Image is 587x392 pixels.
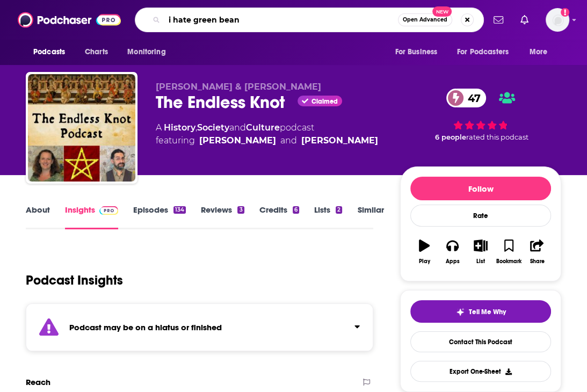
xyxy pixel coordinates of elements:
h2: Reach [26,377,50,387]
button: open menu [26,42,79,62]
a: Mark Sundaram [301,134,378,147]
span: Open Advanced [403,17,447,23]
div: 134 [173,206,186,214]
span: rated this podcast [466,133,528,141]
div: Play [419,258,430,265]
input: Search podcasts, credits, & more... [164,11,398,28]
button: Apps [438,233,466,271]
span: 6 people [435,133,466,141]
span: Monitoring [127,45,165,60]
a: InsightsPodchaser Pro [65,205,118,229]
button: tell me why sparkleTell Me Why [410,300,551,323]
a: Aven McMaster [199,134,276,147]
a: History [164,122,195,133]
span: 47 [457,89,486,107]
div: Apps [446,258,460,265]
div: Search podcasts, credits, & more... [135,8,484,32]
span: and [229,122,246,133]
img: The Endless Knot [28,74,135,182]
strong: Podcast may be on a hiatus or finished [69,322,222,332]
h1: Podcast Insights [26,272,123,288]
span: For Podcasters [457,45,509,60]
div: Rate [410,205,551,227]
a: Contact This Podcast [410,331,551,352]
button: Follow [410,177,551,200]
a: Reviews3 [201,205,244,229]
div: 2 [336,206,342,214]
img: Podchaser - Follow, Share and Rate Podcasts [18,10,121,30]
a: Lists2 [314,205,342,229]
img: User Profile [546,8,569,32]
button: open menu [450,42,524,62]
svg: Add a profile image [561,8,569,17]
div: 3 [237,206,244,214]
div: Share [530,258,544,265]
a: Credits6 [259,205,299,229]
a: Show notifications dropdown [489,11,508,29]
a: Show notifications dropdown [516,11,533,29]
span: For Business [395,45,437,60]
button: Open AdvancedNew [398,13,452,26]
a: Similar [357,205,383,229]
span: More [530,45,548,60]
button: Export One-Sheet [410,361,551,382]
span: Claimed [311,99,338,104]
div: A podcast [156,121,378,147]
button: open menu [387,42,451,62]
button: List [467,233,495,271]
span: and [280,134,297,147]
div: List [476,258,485,265]
div: Bookmark [496,258,521,265]
a: Culture [246,122,280,133]
a: Charts [78,42,114,62]
img: Podchaser Pro [99,206,118,215]
span: featuring [156,134,378,147]
a: About [26,205,50,229]
span: New [432,6,452,17]
span: Tell Me Why [469,308,506,316]
img: tell me why sparkle [456,308,465,316]
span: Podcasts [33,45,65,60]
span: Charts [85,45,108,60]
button: Share [523,233,551,271]
div: 47 6 peoplerated this podcast [400,82,561,148]
a: Society [197,122,229,133]
span: [PERSON_NAME] & [PERSON_NAME] [156,82,321,92]
a: 47 [446,89,486,107]
div: 6 [293,206,299,214]
span: Logged in as dmessina [546,8,569,32]
section: Click to expand status details [26,303,373,351]
button: Show profile menu [546,8,569,32]
button: Play [410,233,438,271]
span: , [195,122,197,133]
a: Episodes134 [133,205,186,229]
button: Bookmark [495,233,523,271]
button: open menu [522,42,561,62]
button: open menu [120,42,179,62]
